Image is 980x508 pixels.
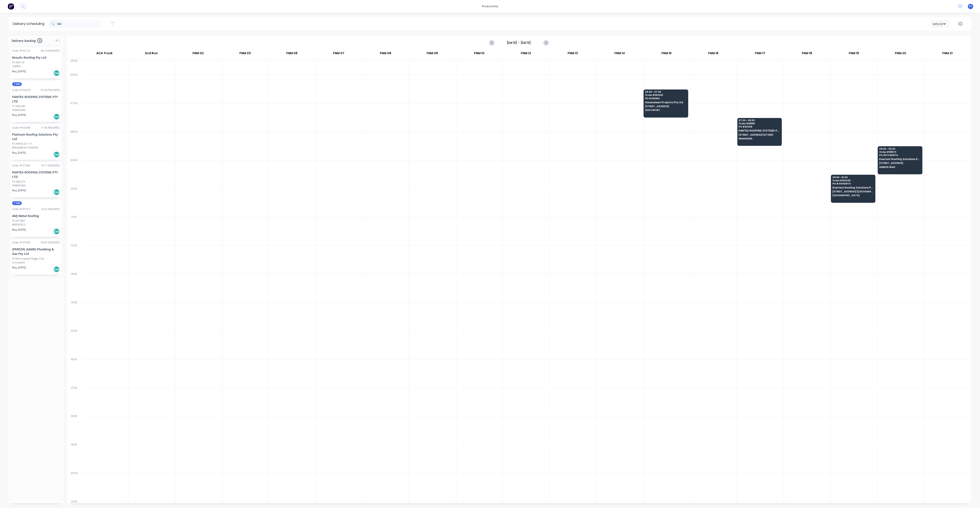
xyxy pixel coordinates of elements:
[645,109,686,111] span: SOUTHPORT
[12,49,30,53] div: Order # 192122
[12,170,60,179] div: PANTEX ROOFING SYSTEMS PTY LTD
[53,266,60,272] div: Del
[12,38,36,43] span: Delivery backlog
[67,300,81,328] div: 14:00
[879,148,920,150] span: 08:30 - 09:30
[879,162,920,164] span: [STREET_ADDRESS]
[969,4,972,8] span: F1
[12,64,60,68] div: CARINA
[832,176,874,179] span: 09:30 - 10:30
[503,50,549,59] div: FNM 12
[41,49,60,53] div: 04:14 PM [DATE]
[41,126,60,130] div: 11:45 AM [DATE]
[41,88,60,92] div: 01:44 PM [DATE]
[456,50,502,59] div: FNM 10
[12,266,26,270] span: Req. [DATE]
[739,129,780,132] span: PANTEX ROOFING SYSTEMS PTY LTD
[175,50,221,59] div: FNM 02
[12,142,32,146] div: PO #PRS147-111
[645,91,686,93] span: 06:30 - 07:30
[128,50,175,59] div: 2nd Run
[37,38,42,43] span: 6
[739,133,780,136] span: [STREET_ADDRESS] (STORE)
[924,50,971,59] div: FNM 21
[222,50,268,59] div: FNM 03
[12,201,22,205] span: 7 AM
[12,180,25,184] div: PO #82270
[67,499,81,504] div: 21:00
[739,125,780,128] span: PO # 82259
[67,214,81,243] div: 11:00
[643,50,690,59] div: FNM 15
[832,186,874,189] span: Everlast Roofing Solutions Pty Ltd
[645,105,686,108] span: [STREET_ADDRESS]
[67,442,81,471] div: 19:00
[12,184,60,187] div: NARANGBA
[67,129,81,158] div: 08:00
[12,108,60,112] div: NARANGBA
[739,137,780,140] span: NARANGBA
[832,190,874,193] span: [STREET_ADDRESS] ([GEOGRAPHIC_DATA])
[645,97,686,100] span: PO # 290184
[12,219,25,223] div: PO #15887
[12,113,26,117] span: Req. [DATE]
[12,82,22,86] span: 7 AM
[12,70,26,73] span: Req. [DATE]
[12,257,44,261] div: PO #Sunnybank Rugby Club
[832,194,874,197] span: [GEOGRAPHIC_DATA]
[830,50,877,59] div: FNM 19
[12,61,24,64] div: PO #J3139
[67,243,81,271] div: 12:00
[67,58,81,72] div: 05:30
[67,186,81,215] div: 10:00
[12,104,25,108] div: PO #82285
[41,207,60,211] div: 10:22 AM [DATE]
[739,119,780,122] span: 07:30 - 08:30
[12,146,60,150] div: BROADBEACH WATERS
[67,357,81,385] div: 16:00
[67,471,81,499] div: 20:00
[57,20,102,28] input: Search for orders
[41,164,60,167] div: 10:17 AM [DATE]
[53,114,60,120] div: Del
[269,50,315,59] div: FNM 06
[12,261,60,264] div: Sunnybank
[550,50,596,59] div: FNM 13
[690,50,736,59] div: FNM 16
[12,214,60,218] div: AMJ Metal Roofing
[12,223,60,227] div: MANSFIELD
[53,151,60,158] div: Del
[645,94,686,96] span: Order # 192082
[12,95,60,104] div: PANTEX ROOFING SYSTEMS PTY LTD
[12,241,30,244] div: Order # 191905
[879,158,920,160] span: Everlast Roofing Solutions Pty Ltd
[933,22,945,26] div: Vehicle
[67,101,81,129] div: 07:00
[12,88,30,92] div: Order # 192079
[12,126,30,130] div: Order # 192046
[53,70,60,76] div: Del
[67,271,81,300] div: 13:00
[879,166,920,168] span: LENNOX HEAD
[12,55,60,60] div: Results Roofing Pty Ltd
[596,50,643,59] div: FNM 14
[12,151,26,155] span: Req. [DATE]
[67,385,81,414] div: 17:00
[12,189,26,192] span: Req. [DATE]
[739,122,780,125] span: Order # 191919
[784,50,830,59] div: FNM 18
[645,101,686,104] span: Havendeen Projects Pty Ltd
[67,72,81,101] div: 06:00
[8,3,14,10] img: Factory
[67,328,81,357] div: 15:00
[41,241,60,244] div: 09:07 AM [DATE]
[409,50,456,59] div: FNM 09
[832,182,874,185] span: PO # 49 NORTH
[12,247,60,256] div: [PERSON_NAME] Plumbing & Gas Pty Ltd
[81,50,128,59] div: ACA Truck
[12,228,26,232] span: Req. [DATE]
[53,189,60,195] div: Del
[879,154,920,156] span: PO # 172 NORTH
[480,3,500,10] div: productivity
[877,50,924,59] div: FNM 20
